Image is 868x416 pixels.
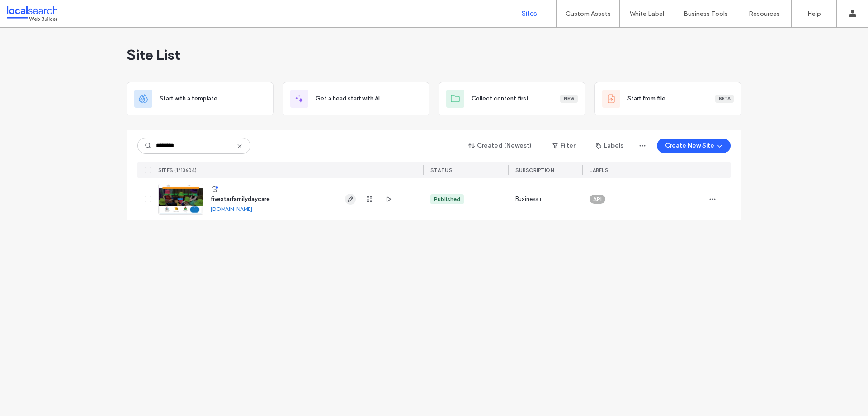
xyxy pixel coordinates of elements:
span: LABELS [590,167,608,173]
span: Collect content first [472,94,529,103]
button: Labels [588,139,632,153]
button: Filter [543,139,584,153]
span: Start with a template [160,94,217,103]
span: API [593,195,602,203]
div: Get a head start with AI [283,82,429,115]
span: Start from file [627,94,665,103]
label: Business Tools [684,10,728,18]
span: SUBSCRIPTION [515,167,554,173]
a: fivestarfamilydaycare [211,196,270,202]
label: Help [807,10,821,18]
span: Get a head start with AI [316,94,380,103]
div: Start from fileBeta [594,82,741,115]
label: Sites [522,10,537,18]
button: Created (Newest) [461,139,540,153]
span: STATUS [430,167,452,173]
label: Custom Assets [566,10,611,18]
div: Published [434,195,460,203]
div: Collect content firstNew [439,82,585,115]
a: [DOMAIN_NAME] [211,206,252,212]
span: Business+ [515,195,542,204]
button: Create New Site [657,139,731,153]
div: Start with a template [127,82,274,115]
span: SITES (1/13604) [158,167,197,173]
label: Resources [749,10,780,18]
span: Help [20,6,39,14]
span: Site List [127,46,180,64]
div: New [560,95,578,103]
label: White Label [630,10,664,18]
div: Beta [715,95,734,103]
